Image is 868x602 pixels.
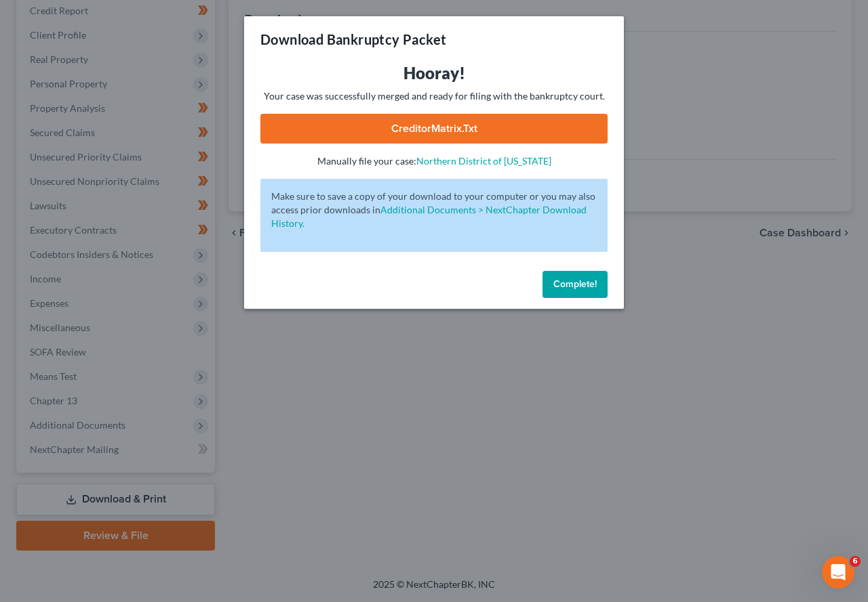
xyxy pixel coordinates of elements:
[553,278,597,290] span: Complete!
[260,89,608,103] p: Your case was successfully merged and ready for filing with the bankruptcy court.
[271,204,587,229] a: Additional Documents > NextChapter Download History.
[271,190,597,230] p: Make sure to save a copy of your download to your computer or you may also access prior downloads in
[850,556,861,567] span: 6
[260,30,446,49] h3: Download Bankruptcy Packet
[822,556,854,588] iframe: Intercom live chat
[260,154,608,168] p: Manually file your case:
[260,62,608,84] h3: Hooray!
[260,114,608,144] a: CreditorMatrix.txt
[542,271,608,298] button: Complete!
[416,155,551,167] a: Northern District of [US_STATE]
